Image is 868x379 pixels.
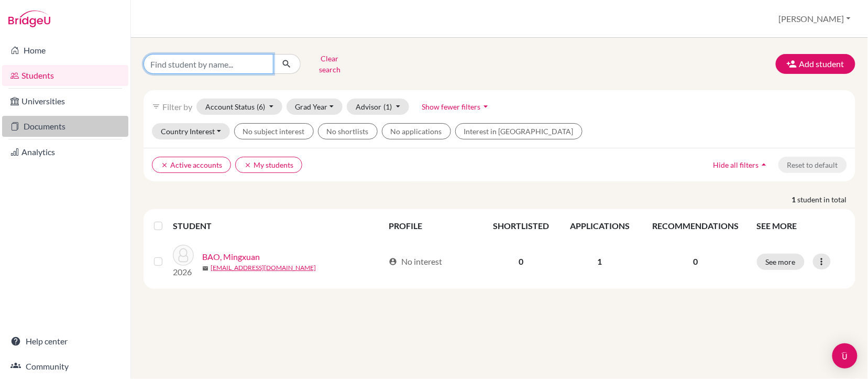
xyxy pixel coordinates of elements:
img: Bridge-U [8,10,50,27]
div: Open Intercom Messenger [832,343,858,369]
div: No interest [389,255,442,268]
button: Interest in [GEOGRAPHIC_DATA] [455,123,583,139]
strong: 1 [792,194,798,205]
input: Find student by name... [144,54,273,74]
a: Home [2,40,128,61]
th: RECOMMENDATIONS [640,213,751,239]
button: Reset to default [778,157,847,173]
i: clear [161,161,168,169]
th: PROFILE [382,213,483,239]
span: (1) [383,102,392,111]
button: Show fewer filtersarrow_drop_down [413,99,500,115]
a: Universities [2,91,128,112]
i: arrow_drop_down [481,101,491,112]
p: 0 [646,255,744,268]
button: Advisor(1) [347,99,409,115]
button: clearMy students [235,157,302,173]
button: [PERSON_NAME] [774,9,855,29]
p: 2026 [173,266,194,278]
a: BAO, Mingxuan [202,251,260,263]
span: Filter by [162,102,192,112]
a: Documents [2,116,128,137]
button: No subject interest [234,123,314,139]
i: arrow_drop_up [759,159,770,170]
span: mail [202,265,208,272]
span: student in total [798,194,855,205]
button: No shortlists [318,123,378,139]
span: Hide all filters [713,160,759,169]
button: Grad Year [287,99,343,115]
a: [EMAIL_ADDRESS][DOMAIN_NAME] [211,263,316,273]
button: Clear search [301,50,359,78]
a: Help center [2,331,128,352]
th: APPLICATIONS [559,213,640,239]
th: SEE MORE [751,213,851,239]
a: Community [2,356,128,377]
button: Account Status(6) [196,99,282,115]
i: clear [244,161,251,169]
th: STUDENT [173,213,382,239]
img: BAO, Mingxuan [173,245,194,266]
button: See more [757,254,805,270]
button: Country Interest [152,123,230,139]
button: Add student [776,54,855,74]
span: account_circle [389,257,397,266]
button: clearActive accounts [152,157,231,173]
button: No applications [382,123,451,139]
i: filter_list [152,102,160,111]
span: (6) [257,102,265,111]
th: SHORTLISTED [483,213,559,239]
button: Hide all filtersarrow_drop_up [705,157,778,173]
a: Analytics [2,142,128,163]
a: Students [2,65,128,86]
td: 0 [483,239,559,285]
span: Show fewer filters [422,102,481,111]
td: 1 [559,239,640,285]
